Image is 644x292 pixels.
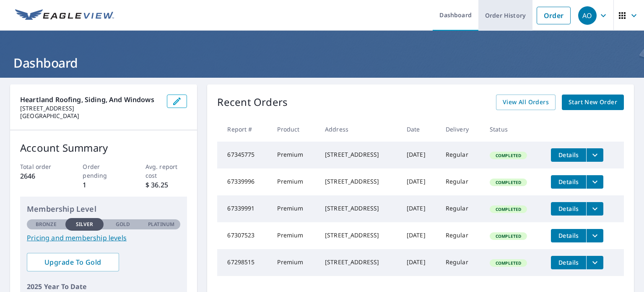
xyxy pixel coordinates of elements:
span: Details [556,178,581,186]
a: View All Orders [496,95,556,110]
span: View All Orders [503,97,549,108]
p: Membership Level [27,203,180,215]
div: [STREET_ADDRESS] [325,204,393,213]
td: [DATE] [400,195,439,222]
button: detailsBtn-67298515 [551,256,586,269]
h1: Dashboard [10,54,634,71]
td: 67339991 [217,195,270,222]
p: Recent Orders [217,95,288,110]
span: Completed [491,206,526,212]
button: filesDropdownBtn-67298515 [586,256,603,269]
span: Completed [491,179,526,185]
td: [DATE] [400,168,439,195]
td: 67339996 [217,168,270,195]
a: Start New Order [562,95,624,110]
p: 2025 Year To Date [27,281,180,292]
p: $ 36.25 [145,180,187,190]
td: [DATE] [400,249,439,276]
td: 67298515 [217,249,270,276]
td: 67345775 [217,142,270,168]
span: Upgrade To Gold [34,258,112,267]
td: Premium [270,168,318,195]
p: Order pending [83,162,125,180]
span: Details [556,205,581,213]
a: Upgrade To Gold [27,253,119,271]
p: Total order [20,162,62,171]
span: Details [556,231,581,239]
button: detailsBtn-67339996 [551,175,586,189]
td: Regular [439,195,483,222]
td: Regular [439,142,483,168]
div: [STREET_ADDRESS] [325,231,393,239]
td: Premium [270,195,318,222]
p: Bronze [36,221,57,228]
td: Regular [439,168,483,195]
button: detailsBtn-67339991 [551,202,586,216]
span: Start New Order [569,97,617,108]
p: 2646 [20,171,62,181]
p: Platinum [148,221,174,228]
th: Delivery [439,117,483,142]
div: [STREET_ADDRESS] [325,150,393,159]
span: Details [556,151,581,159]
td: [DATE] [400,222,439,249]
td: Premium [270,222,318,249]
span: Details [556,258,581,266]
a: Pricing and membership levels [27,233,180,243]
div: AO [578,6,597,25]
p: Gold [116,221,130,228]
td: [DATE] [400,142,439,168]
span: Completed [491,260,526,266]
button: filesDropdownBtn-67339996 [586,175,603,189]
span: Completed [491,233,526,239]
th: Date [400,117,439,142]
td: Regular [439,222,483,249]
p: Heartland Roofing, Siding, And Windows [20,95,160,105]
th: Address [318,117,400,142]
button: detailsBtn-67345775 [551,148,586,162]
td: Premium [270,142,318,168]
th: Report # [217,117,270,142]
button: filesDropdownBtn-67345775 [586,148,603,162]
span: Completed [491,153,526,158]
button: filesDropdownBtn-67307523 [586,229,603,242]
th: Product [270,117,318,142]
img: EV Logo [15,9,114,22]
td: Premium [270,249,318,276]
div: [STREET_ADDRESS] [325,177,393,186]
a: Order [537,7,571,24]
button: filesDropdownBtn-67339991 [586,202,603,216]
p: Silver [76,221,93,228]
p: [GEOGRAPHIC_DATA] [20,112,160,120]
td: 67307523 [217,222,270,249]
div: [STREET_ADDRESS] [325,258,393,266]
th: Status [483,117,545,142]
p: Avg. report cost [145,162,187,180]
button: detailsBtn-67307523 [551,229,586,242]
td: Regular [439,249,483,276]
p: [STREET_ADDRESS] [20,105,160,112]
p: 1 [83,180,125,190]
p: Account Summary [20,140,187,155]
